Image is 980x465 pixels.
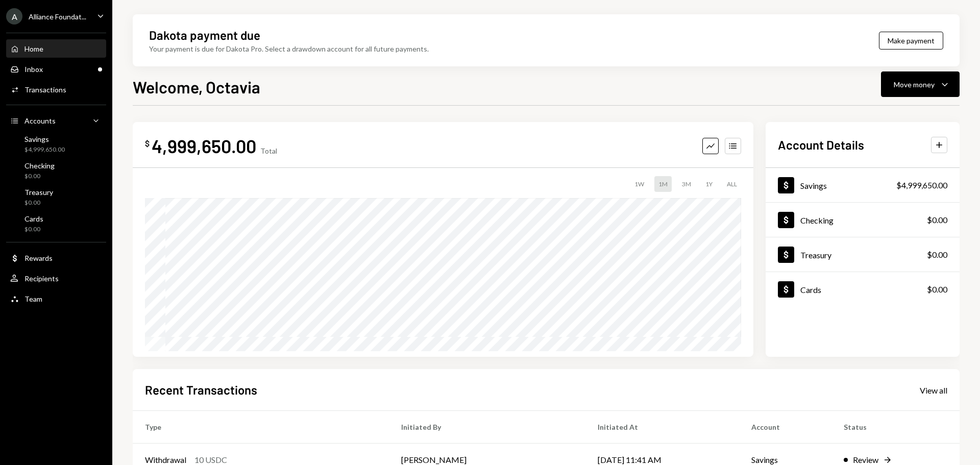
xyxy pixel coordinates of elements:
[24,172,55,181] div: $0.00
[260,146,277,155] div: Total
[6,39,106,58] a: Home
[133,411,389,444] th: Type
[881,71,960,97] button: Move money
[24,254,53,262] div: Rewards
[6,211,106,236] a: Cards$0.00
[24,199,53,207] div: $0.00
[778,136,864,153] h2: Account Details
[585,411,739,444] th: Initiated At
[24,44,43,53] div: Home
[831,411,960,444] th: Status
[24,116,56,125] div: Accounts
[927,214,947,226] div: $0.00
[145,381,257,398] h2: Recent Transactions
[879,32,943,50] button: Make payment
[152,134,256,157] div: 4,999,650.00
[145,138,150,149] div: $
[29,12,86,21] div: Alliance Foundat...
[24,145,65,154] div: $4,999,650.00
[894,79,935,90] div: Move money
[654,176,672,192] div: 1M
[800,285,821,295] div: Cards
[766,272,960,306] a: Cards$0.00
[6,269,106,287] a: Recipients
[6,289,106,308] a: Team
[24,214,43,223] div: Cards
[24,274,59,283] div: Recipients
[6,8,22,25] div: A
[678,176,695,192] div: 3M
[723,176,741,192] div: ALL
[6,132,106,156] a: Savings$4,999,650.00
[920,384,947,396] a: View all
[24,135,65,143] div: Savings
[739,411,831,444] th: Account
[927,249,947,261] div: $0.00
[6,249,106,267] a: Rewards
[24,161,55,170] div: Checking
[24,85,66,94] div: Transactions
[24,188,53,197] div: Treasury
[896,179,947,191] div: $4,999,650.00
[766,168,960,202] a: Savings$4,999,650.00
[800,215,834,225] div: Checking
[24,295,42,303] div: Team
[6,60,106,78] a: Inbox
[800,250,831,260] div: Treasury
[149,27,260,43] div: Dakota payment due
[6,80,106,99] a: Transactions
[701,176,717,192] div: 1Y
[24,65,43,74] div: Inbox
[6,158,106,183] a: Checking$0.00
[800,181,827,190] div: Savings
[133,77,260,97] h1: Welcome, Octavia
[6,111,106,130] a: Accounts
[149,43,429,54] div: Your payment is due for Dakota Pro. Select a drawdown account for all future payments.
[927,283,947,296] div: $0.00
[24,225,43,234] div: $0.00
[766,203,960,237] a: Checking$0.00
[766,237,960,272] a: Treasury$0.00
[630,176,648,192] div: 1W
[920,385,947,396] div: View all
[389,411,585,444] th: Initiated By
[6,185,106,209] a: Treasury$0.00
